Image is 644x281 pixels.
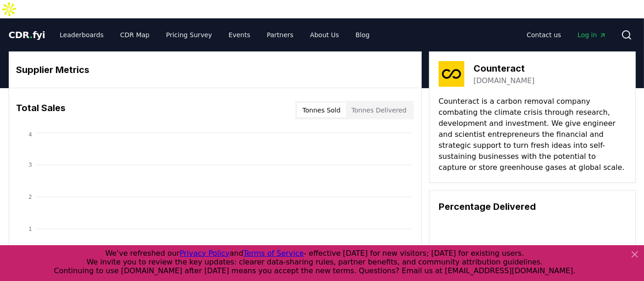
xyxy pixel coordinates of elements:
[346,103,412,118] button: Tonnes Delivered
[439,200,626,214] h3: Percentage Delivered
[28,194,32,200] tspan: 2
[29,29,33,40] span: .
[28,226,32,232] tspan: 1
[52,27,377,43] nav: Main
[439,96,626,173] p: Counteract is a carbon removal company combating the climate crisis through research, development...
[28,162,32,168] tspan: 3
[519,27,568,43] a: Contact us
[303,27,346,43] a: About Us
[17,101,66,119] h3: Total Sales
[259,27,301,43] a: Partners
[578,30,606,39] span: Log in
[297,103,346,118] button: Tonnes Sold
[9,29,45,40] span: CDR fyi
[473,75,535,86] a: [DOMAIN_NAME]
[221,27,258,43] a: Events
[473,62,535,75] h3: Counteract
[52,27,111,43] a: Leaderboards
[519,27,613,43] nav: Main
[9,28,45,41] a: CDR.fyi
[17,63,414,77] h3: Supplier Metrics
[28,131,32,138] tspan: 4
[113,27,157,43] a: CDR Map
[159,27,219,43] a: Pricing Survey
[439,61,464,87] img: Counteract-logo
[570,27,613,43] a: Log in
[348,27,377,43] a: Blog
